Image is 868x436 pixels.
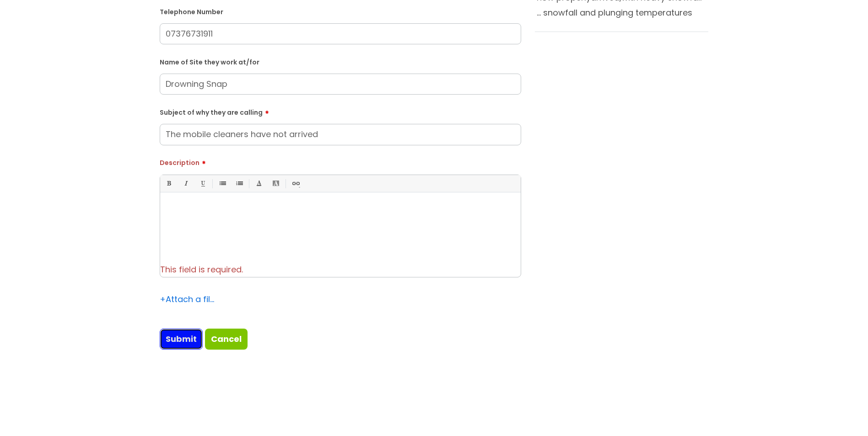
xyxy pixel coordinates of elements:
[290,178,301,189] a: Link
[160,106,521,117] label: Subject of why they are calling
[233,178,245,189] a: 1. Ordered List (Ctrl-Shift-8)
[160,57,521,66] label: Name of Site they work at/for
[160,156,521,167] label: Description
[160,292,215,307] div: Attach a file
[163,178,174,189] a: Bold (Ctrl-B)
[160,6,521,16] label: Telephone Number
[270,178,281,189] a: Back Color
[253,178,264,189] a: Font Color
[197,178,208,189] a: Underline(Ctrl-U)
[160,329,203,350] input: Submit
[180,178,191,189] a: Italic (Ctrl-I)
[160,260,521,277] div: This field is required.
[216,178,228,189] a: • Unordered List (Ctrl-Shift-7)
[205,329,248,350] a: Cancel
